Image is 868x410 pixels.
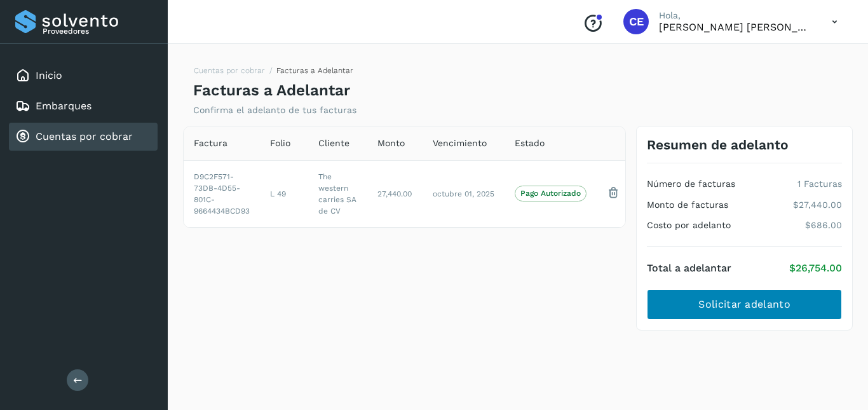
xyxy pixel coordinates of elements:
span: Facturas a Adelantar [276,66,353,75]
button: Solicitar adelanto [647,289,842,320]
h4: Total a adelantar [647,262,731,274]
span: 27,440.00 [377,189,412,198]
p: 1 Facturas [797,179,842,189]
div: Inicio [9,62,158,90]
h4: Monto de facturas [647,200,728,210]
a: Cuentas por cobrar [36,130,133,142]
span: Vencimiento [433,137,487,150]
div: Embarques [9,92,158,120]
p: $27,440.00 [793,200,842,210]
p: Proveedores [43,27,153,36]
a: Cuentas por cobrar [194,66,265,75]
p: Confirma el adelanto de tus facturas [193,105,356,116]
p: $26,754.00 [789,262,842,274]
h4: Número de facturas [647,179,735,189]
span: Cliente [318,137,349,150]
span: octubre 01, 2025 [433,189,494,198]
p: CLAUDIA ELIZABETH SANCHEZ RAMIREZ [659,21,811,33]
span: Monto [377,137,405,150]
h4: Costo por adelanto [647,220,731,231]
p: Hola, [659,10,811,21]
a: Embarques [36,100,92,112]
nav: breadcrumb [193,65,353,81]
span: Solicitar adelanto [698,297,790,311]
a: Inicio [36,69,62,81]
span: Factura [194,137,227,150]
h3: Resumen de adelanto [647,137,789,153]
td: The western carries SA de CV [308,160,367,227]
td: L 49 [260,160,308,227]
h4: Facturas a Adelantar [193,81,350,100]
p: $686.00 [805,220,842,231]
div: Cuentas por cobrar [9,123,158,151]
td: D9C2F571-73DB-4D55-801C-9664434BCD93 [184,160,260,227]
p: Pago Autorizado [520,189,581,198]
span: Folio [270,137,290,150]
span: Estado [515,137,545,150]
